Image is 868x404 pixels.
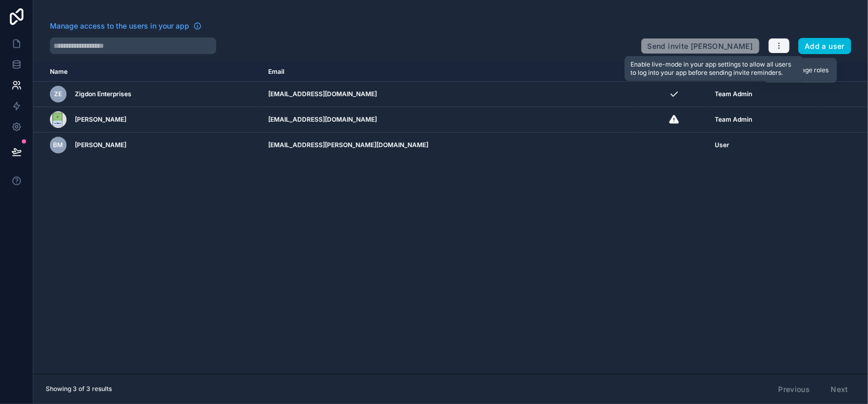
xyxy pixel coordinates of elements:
[50,21,189,31] span: Manage access to the users in your app
[33,62,262,82] th: Name
[768,62,833,79] a: Manage roles
[798,38,852,55] button: Add a user
[55,90,62,98] span: ZE
[262,133,639,158] td: [EMAIL_ADDRESS][PERSON_NAME][DOMAIN_NAME]
[262,82,639,107] td: [EMAIL_ADDRESS][DOMAIN_NAME]
[715,115,753,124] span: Team Admin
[262,62,639,82] th: Email
[75,115,126,124] span: [PERSON_NAME]
[54,141,63,149] span: BM
[715,90,753,98] span: Team Admin
[46,385,112,393] span: Showing 3 of 3 results
[262,107,639,133] td: [EMAIL_ADDRESS][DOMAIN_NAME]
[631,60,797,77] div: Enable live-mode in your app settings to allow all users to log into your app before sending invi...
[33,62,868,374] div: scrollable content
[50,21,202,31] a: Manage access to the users in your app
[75,90,131,98] span: Zigdon Enterprises
[715,141,730,149] span: User
[75,141,126,149] span: [PERSON_NAME]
